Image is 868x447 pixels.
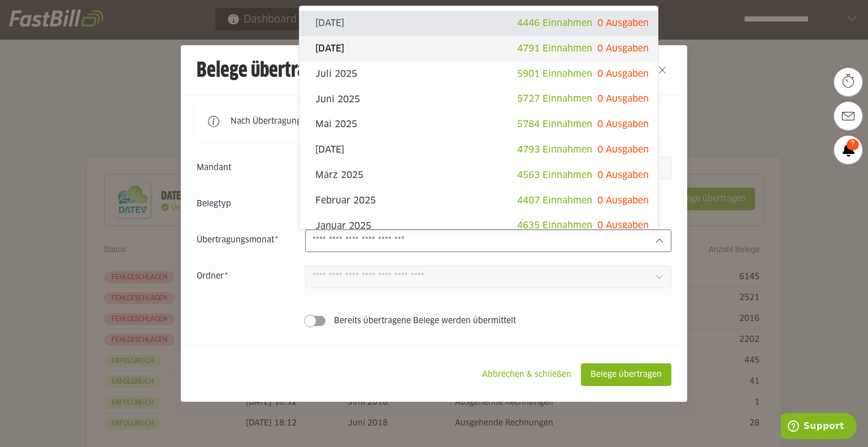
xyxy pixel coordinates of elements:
sl-button: Belege übertragen [581,363,671,386]
span: 0 Ausgaben [597,120,649,129]
span: 5901 Einnahmen [517,70,592,79]
span: 5784 Einnahmen [517,120,592,129]
span: 4446 Einnahmen [517,19,592,28]
span: 4563 Einnahmen [517,171,592,180]
span: 0 Ausgaben [597,145,649,154]
sl-option: Januar 2025 [300,213,658,238]
sl-option: [DATE] [300,11,658,36]
span: 5727 Einnahmen [517,94,592,103]
sl-option: Mai 2025 [300,112,658,137]
span: 0 Ausgaben [597,94,649,103]
sl-option: Juni 2025 [300,86,658,112]
span: 4793 Einnahmen [517,145,592,154]
span: 0 Ausgaben [597,19,649,28]
span: 0 Ausgaben [597,70,649,79]
span: 7 [847,139,859,150]
sl-option: [DATE] [300,36,658,62]
sl-switch: Bereits übertragene Belege werden übermittelt [197,315,671,327]
sl-button: Abbrechen & schließen [472,363,581,386]
sl-option: März 2025 [300,163,658,188]
span: 0 Ausgaben [597,44,649,53]
span: 4791 Einnahmen [517,44,592,53]
span: 0 Ausgaben [597,221,649,230]
sl-option: Februar 2025 [300,188,658,214]
span: 0 Ausgaben [597,196,649,205]
iframe: Öffnet ein Widget, in dem Sie weitere Informationen finden [781,413,857,441]
span: 4635 Einnahmen [517,221,592,230]
sl-option: [DATE] [300,137,658,163]
sl-option: Juli 2025 [300,62,658,87]
a: 7 [834,136,862,164]
span: 4407 Einnahmen [517,196,592,205]
span: 0 Ausgaben [597,171,649,180]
